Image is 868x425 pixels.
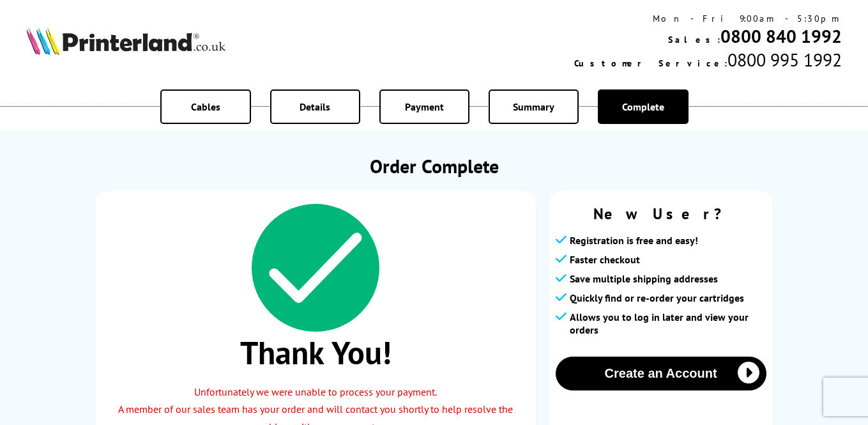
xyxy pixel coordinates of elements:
span: Sales: [668,34,720,45]
span: Save multiple shipping addresses [570,272,718,285]
span: Details [300,100,330,113]
span: Cables [191,100,220,113]
span: Quickly find or re-order your cartridges [570,291,744,304]
span: Customer Service: [574,58,727,69]
span: Payment [405,100,444,113]
span: Summary [513,100,554,113]
h1: Order Complete [96,153,773,178]
span: Allows you to log in later and view your orders [570,311,766,336]
div: Mon - Fri 9:00am - 5:30pm [574,13,842,24]
span: Complete [622,100,664,113]
button: Create an Account [556,357,766,390]
a: 0800 840 1992 [720,24,842,48]
span: 0800 995 1992 [727,48,842,72]
img: Printerland Logo [26,27,225,55]
span: Faster checkout [570,253,640,266]
span: Registration is free and easy! [570,234,698,247]
span: Thank You! [109,332,523,373]
span: New User? [556,204,766,224]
